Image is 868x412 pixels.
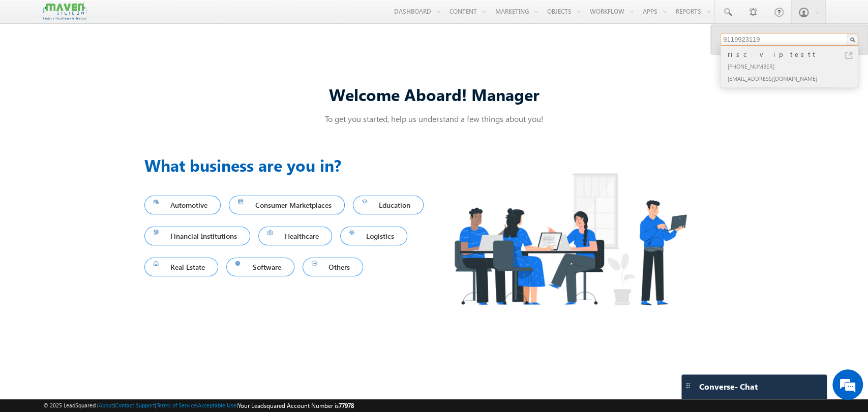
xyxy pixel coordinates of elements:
[154,260,209,274] span: Real Estate
[144,113,724,124] p: To get you started, help us understand a few things about you!
[144,83,724,105] div: Welcome Aboard! Manager
[157,402,196,408] a: Terms of Service
[43,3,86,20] img: Custom Logo
[53,53,171,67] div: Chat with us now
[339,402,354,409] span: 77978
[167,5,191,29] div: Minimize live chat window
[115,402,155,408] a: Contact Support
[17,53,43,67] img: d_60004797649_company_0_60004797649
[238,402,354,409] span: Your Leadsquared Account Number is
[726,60,862,72] div: [PHONE_NUMBER]
[99,402,113,408] a: About
[138,313,185,327] em: Start Chat
[684,382,692,390] img: carter-drag
[726,72,862,84] div: [EMAIL_ADDRESS][DOMAIN_NAME]
[267,229,323,243] span: Healthcare
[198,402,236,408] a: Acceptable Use
[699,382,758,391] span: Converse - Chat
[238,198,336,212] span: Consumer Marketplaces
[726,49,862,60] div: risc v ip testt
[13,94,186,304] textarea: Type your message and hit 'Enter'
[349,229,399,243] span: Logistics
[43,401,354,410] span: © 2025 LeadSquared | | | | |
[235,260,285,274] span: Software
[362,198,415,212] span: Education
[312,260,354,274] span: Others
[144,153,434,177] h3: What business are you in?
[154,198,212,212] span: Automotive
[154,229,242,243] span: Financial Institutions
[434,153,706,325] img: Industry.png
